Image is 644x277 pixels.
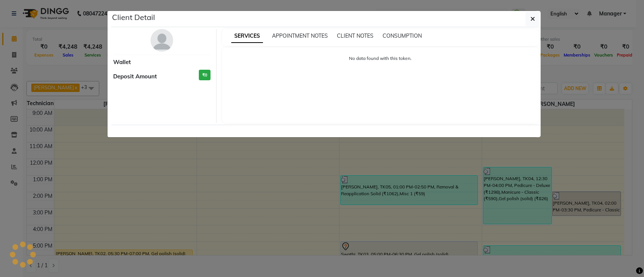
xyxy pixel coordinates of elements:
[113,72,157,81] span: Deposit Amount
[230,55,531,62] p: No data found with this token.
[272,32,328,39] span: APPOINTMENT NOTES
[113,58,131,67] span: Wallet
[112,12,155,23] h5: Client Detail
[199,70,211,81] h3: ₹0
[231,29,263,43] span: SERVICES
[337,32,373,39] span: CLIENT NOTES
[383,32,422,39] span: CONSUMPTION
[151,29,173,52] img: avatar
